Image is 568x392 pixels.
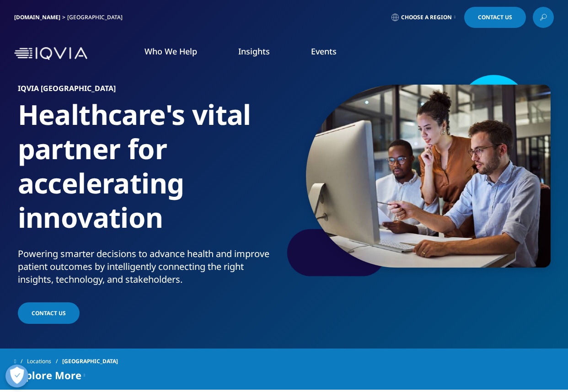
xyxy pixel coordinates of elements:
[306,85,551,268] img: 2362team-and-computer-in-collaboration-teamwork-and-meeting-at-desk.jpg
[14,370,81,381] span: Explore More
[91,32,554,75] nav: Primary
[62,353,118,370] span: [GEOGRAPHIC_DATA]
[464,7,526,28] a: Contact Us
[238,46,270,57] a: Insights
[18,85,281,97] h6: IQVIA [GEOGRAPHIC_DATA]
[18,302,80,324] a: Contact Us
[14,47,87,60] img: IQVIA Healthcare Information Technology and Pharma Clinical Research Company
[478,15,512,20] span: Contact Us
[67,14,126,21] div: [GEOGRAPHIC_DATA]
[311,46,337,57] a: Events
[401,14,452,21] span: Choose a Region
[18,97,281,247] h1: Healthcare's vital partner for accelerating innovation
[32,309,66,317] span: Contact Us
[145,46,197,57] a: Who We Help
[27,353,62,370] a: Locations
[14,13,60,21] a: [DOMAIN_NAME]
[5,365,28,387] button: Open Preferences
[18,247,281,286] div: Powering smarter decisions to advance health and improve patient outcomes by intelligently connec...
